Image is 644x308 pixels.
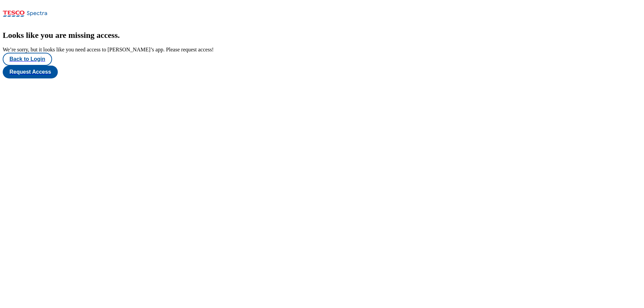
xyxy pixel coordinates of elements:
a: Request Access [3,66,641,78]
button: Back to Login [3,53,52,66]
a: Back to Login [3,53,641,66]
h2: Looks like you are missing access [3,31,641,40]
span: . [118,31,120,40]
button: Request Access [3,66,58,78]
div: We’re sorry, but it looks like you need access to [PERSON_NAME]’s app. Please request access! [3,47,641,53]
